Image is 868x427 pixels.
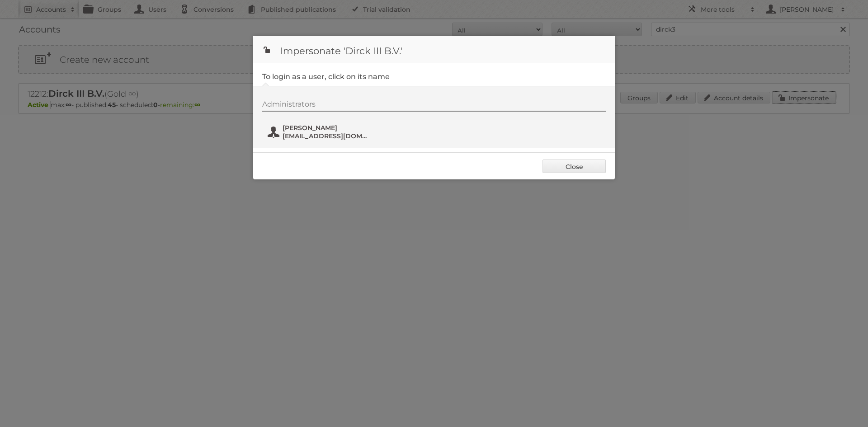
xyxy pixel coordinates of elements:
button: [PERSON_NAME] [EMAIL_ADDRESS][DOMAIN_NAME] [267,123,373,141]
h1: Impersonate 'Dirck III B.V.' [253,36,615,63]
a: Close [542,160,606,173]
legend: To login as a user, click on its name [262,72,390,81]
span: [EMAIL_ADDRESS][DOMAIN_NAME] [283,132,370,140]
div: Administrators [262,100,606,112]
span: [PERSON_NAME] [283,124,370,132]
